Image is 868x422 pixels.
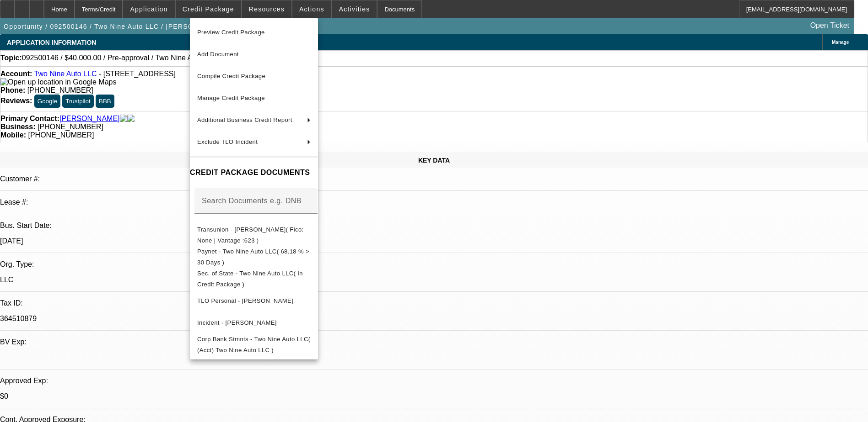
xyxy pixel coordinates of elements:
[197,73,265,79] span: Compile Credit Package
[197,319,277,326] span: Incident - [PERSON_NAME]
[190,224,318,246] button: Transunion - Davis, Damian( Fico: None | Vantage :623 )
[190,312,318,334] button: Incident - Davis, Damian
[197,297,293,304] span: TLO Personal - [PERSON_NAME]
[197,336,310,353] span: Corp Bank Stmnts - Two Nine Auto LLC( (Acct) Two Nine Auto LLC )
[197,29,265,36] span: Preview Credit Package
[197,248,309,266] span: Paynet - Two Nine Auto LLC( 68.18 % > 30 Days )
[197,95,265,101] span: Manage Credit Package
[197,270,303,288] span: Sec. of State - Two Nine Auto LLC( In Credit Package )
[190,290,318,312] button: TLO Personal - Davis, Damian
[197,226,304,244] span: Transunion - [PERSON_NAME]( Fico: None | Vantage :623 )
[190,167,318,178] h4: CREDIT PACKAGE DOCUMENTS
[197,116,292,123] span: Additional Business Credit Report
[202,197,302,205] mat-label: Search Documents e.g. DNB
[190,268,318,290] button: Sec. of State - Two Nine Auto LLC( In Credit Package )
[197,51,239,58] span: Add Document
[190,334,318,356] button: Corp Bank Stmnts - Two Nine Auto LLC( (Acct) Two Nine Auto LLC )
[190,246,318,268] button: Paynet - Two Nine Auto LLC( 68.18 % > 30 Days )
[197,138,258,145] span: Exclude TLO Incident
